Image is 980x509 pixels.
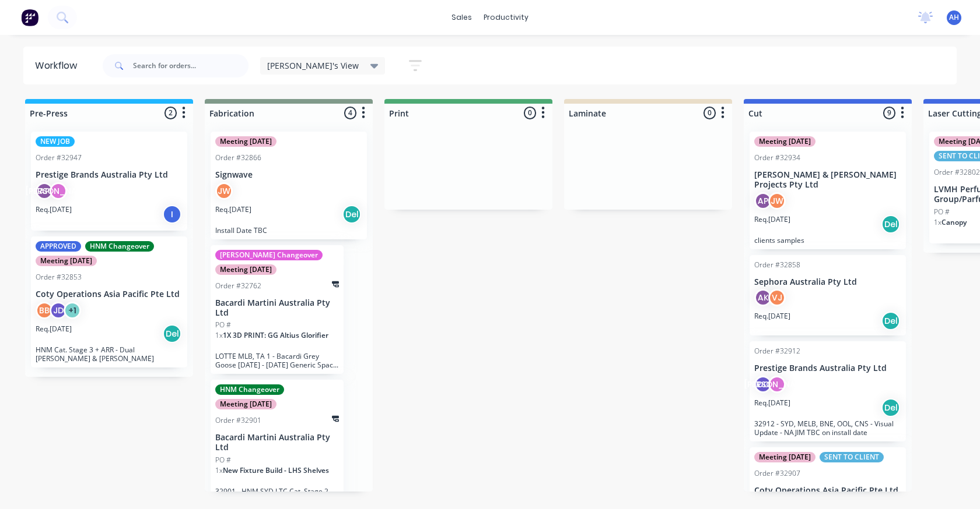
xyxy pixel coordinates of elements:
div: NEW JOB [36,136,75,147]
p: Coty Operations Asia Pacific Pte Ltd [754,486,901,496]
p: 32912 - SYD, MELB, BNE, OOL, CNS - Visual Update - NAJIM TBC on install date [754,419,901,437]
div: Order #32762 [215,281,261,291]
div: Order #32907 [754,468,800,479]
p: PO # [215,455,231,465]
div: Meeting [DATE]Order #32866SignwaveJWReq.[DATE]DelInstall Date TBC [211,132,367,239]
div: + 1 [64,302,81,319]
div: Meeting [DATE] [754,136,815,147]
div: HNM Changeover [85,241,154,252]
p: PO # [215,320,231,330]
p: Coty Operations Asia Pacific Pte Ltd [36,289,183,299]
div: APPROVED [36,241,81,252]
span: New Fixture Build - LHS Shelves [223,465,329,475]
div: I [163,205,181,224]
p: PO # [934,207,950,217]
span: 1 x [215,330,223,340]
img: Factory [21,9,38,26]
p: Prestige Brands Australia Pty Ltd [754,363,901,373]
div: NEW JOBOrder #32947Prestige Brands Australia Pty LtdAP[PERSON_NAME]Req.[DATE]I [31,132,187,231]
div: Meeting [DATE] [754,452,815,462]
div: APPROVEDHNM ChangeoverMeeting [DATE]Order #32853Coty Operations Asia Pacific Pte LtdBBJD+1Req.[DA... [31,236,187,367]
div: Order #32802 [934,167,980,178]
p: Sephora Australia Pty Ltd [754,277,901,287]
span: 1 x [934,217,942,227]
div: SENT TO CLIENT [820,452,884,462]
div: JW [215,182,233,200]
div: HNM Changeover [215,384,284,395]
div: HNM ChangeoverMeeting [DATE]Order #32901Bacardi Martini Australia Pty LtdPO #1xNew Fixture Build ... [211,380,344,509]
div: JD [50,302,67,319]
span: 1 x [215,465,223,475]
div: Meeting [DATE] [36,256,97,266]
div: Order #32866 [215,153,261,163]
p: Req. [DATE] [36,204,72,215]
p: Bacardi Martini Australia Pty Ltd [215,298,339,318]
p: Req. [DATE] [754,311,790,321]
span: 1X 3D PRINT: GG Altius Glorifier [223,330,328,340]
div: Order #32912 [754,346,800,356]
div: AP [754,192,772,210]
input: Search for orders... [133,54,249,77]
div: AK [754,289,772,306]
div: Del [342,205,361,224]
div: BB [36,302,53,319]
span: [PERSON_NAME]'s View [267,59,359,72]
div: Del [163,324,181,343]
div: VJ [768,289,786,306]
div: Meeting [DATE] [215,399,276,409]
p: HNM Cat. Stage 3 + ARR - Dual [PERSON_NAME] & [PERSON_NAME] [36,345,183,363]
div: Meeting [DATE] [215,136,276,147]
div: productivity [478,9,534,26]
div: Meeting [DATE]Order #32934[PERSON_NAME] & [PERSON_NAME] Projects Pty LtdAPJWReq.[DATE]Delclients ... [750,132,906,249]
span: Canopy [942,217,967,227]
p: Req. [DATE] [215,204,251,215]
span: AH [949,12,959,23]
div: sales [446,9,478,26]
div: [PERSON_NAME] Changeover [215,250,323,260]
div: Order #32947 [36,153,82,163]
div: Workflow [35,59,83,73]
p: Signwave [215,170,362,180]
p: 32901 - HNM SYD LTC Cat. Stage 2 - Grey Goose Altius [215,487,339,504]
p: Bacardi Martini Australia Pty Ltd [215,433,339,453]
div: [PERSON_NAME] [50,182,67,200]
div: Order #32901 [215,415,261,426]
div: Order #32853 [36,272,82,282]
div: Order #32934 [754,153,800,163]
p: LOTTE MLB, TA 1 - Bacardi Grey Goose [DATE] - [DATE] Generic Space with brand fixtures & Floor St... [215,352,339,369]
div: Order #32912Prestige Brands Australia Pty LtdDO[PERSON_NAME]Req.[DATE]Del32912 - SYD, MELB, BNE, ... [750,341,906,441]
p: [PERSON_NAME] & [PERSON_NAME] Projects Pty Ltd [754,170,901,190]
div: JW [768,192,786,210]
div: Del [881,398,900,417]
div: Order #32858Sephora Australia Pty LtdAKVJReq.[DATE]Del [750,255,906,336]
p: Prestige Brands Australia Pty Ltd [36,170,183,180]
p: Install Date TBC [215,226,362,235]
div: AP [36,182,53,200]
p: Req. [DATE] [754,398,790,408]
p: Req. [DATE] [36,324,72,334]
div: Meeting [DATE] [215,264,276,275]
div: DO [754,376,772,393]
div: Del [881,312,900,330]
div: [PERSON_NAME] ChangeoverMeeting [DATE]Order #32762Bacardi Martini Australia Pty LtdPO #1x1X 3D PR... [211,245,344,374]
div: [PERSON_NAME] [768,376,786,393]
